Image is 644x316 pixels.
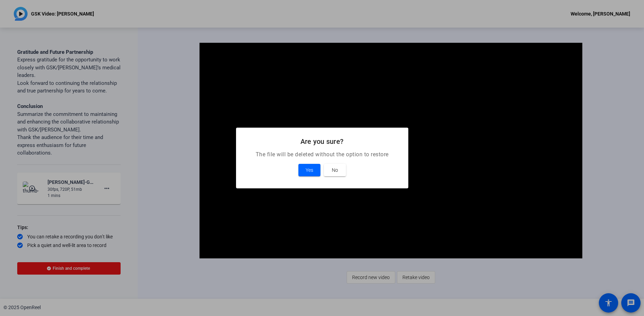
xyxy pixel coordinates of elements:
[306,166,313,174] span: Yes
[332,166,338,174] span: No
[324,164,346,176] button: No
[244,136,400,147] h2: Are you sure?
[298,164,320,176] button: Yes
[244,150,400,159] p: The file will be deleted without the option to restore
